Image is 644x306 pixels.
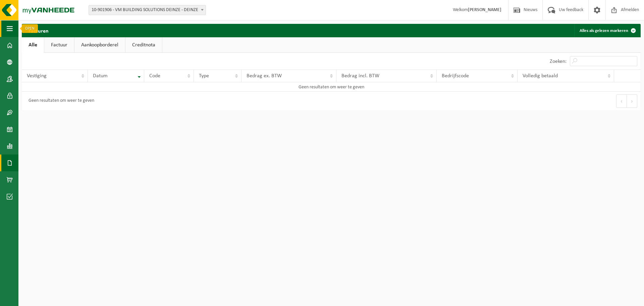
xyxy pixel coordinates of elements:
span: 10-901906 - VM BUILDING SOLUTIONS DEINZE - DEINZE [89,5,206,15]
a: Factuur [44,37,74,53]
div: Geen resultaten om weer te geven [25,95,94,107]
span: Datum [93,73,108,79]
span: 10-901906 - VM BUILDING SOLUTIONS DEINZE - DEINZE [89,5,206,15]
td: Geen resultaten om weer te geven [22,82,641,92]
button: Next [627,94,637,108]
span: Bedrag incl. BTW [341,73,379,79]
span: Bedrijfscode [442,73,469,79]
label: Zoeken: [550,59,567,64]
span: Vestiging [27,73,47,79]
a: Aankoopborderel [74,37,125,53]
h2: Facturen [22,24,55,37]
button: Alles als gelezen markeren [574,24,640,37]
span: Bedrag ex. BTW [247,73,282,79]
span: Code [149,73,160,79]
span: Type [199,73,209,79]
a: Alle [22,37,44,53]
a: Creditnota [125,37,162,53]
button: Previous [616,94,627,108]
strong: [PERSON_NAME] [468,7,501,12]
span: Volledig betaald [523,73,558,79]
